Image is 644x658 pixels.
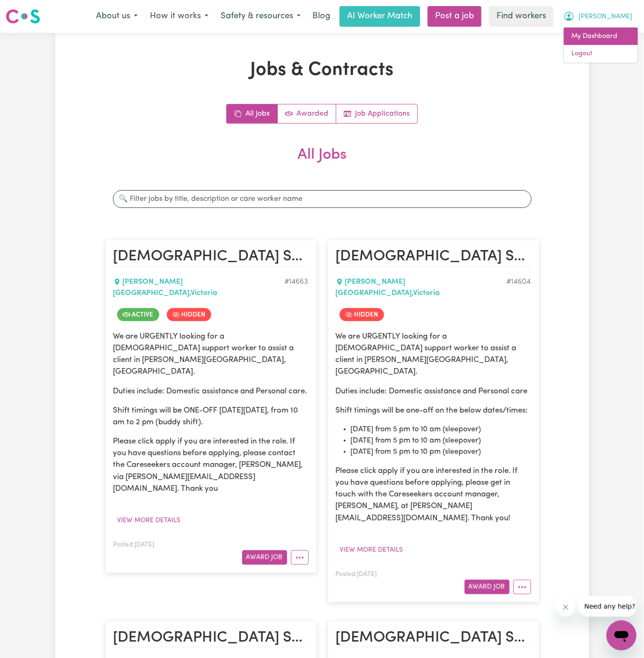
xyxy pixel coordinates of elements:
[336,276,507,299] div: [PERSON_NAME][GEOGRAPHIC_DATA] , Victoria
[113,190,532,208] input: 🔍 Filter jobs by title, description or care worker name
[507,276,531,299] div: Job ID #14604
[113,385,309,397] p: Duties include: Domestic assistance and Personal care.
[113,542,155,548] span: Posted: [DATE]
[113,629,309,648] h2: Female Support Worker Needed ONE OFF In Melton South, VIC
[215,7,307,26] button: Safety & resources
[90,7,144,26] button: About us
[489,6,554,27] a: Find workers
[113,436,309,495] p: Please click apply if you are interested in the role. If you have questions before applying, plea...
[564,28,638,45] a: My Dashboard
[336,543,407,557] button: View more details
[579,596,637,617] iframe: Message from company
[428,6,481,27] a: Post a job
[351,446,531,458] li: [DATE] from 5 pm to 10 pm (sleepover)
[607,621,637,651] iframe: Button to launch messaging window
[336,248,531,266] h2: Female Support Worker Needed ONE OFF In Melton South, VIC
[6,6,40,27] a: Careseekers logo
[336,385,531,397] p: Duties include: Domestic assistance and Personal care
[307,6,336,27] a: Blog
[465,580,510,594] button: Award Job
[291,550,309,565] button: More options
[117,308,159,321] span: Job is active
[167,308,211,321] span: Job is hidden
[513,580,531,594] button: More options
[351,424,531,435] li: [DATE] from 5 pm to 10 am (sleepover)
[285,276,309,299] div: Job ID #14663
[242,550,287,565] button: Award Job
[351,435,531,446] li: [DATE] from 5 pm to 10 am (sleepover)
[336,331,531,378] p: We are URGENTLY looking for a [DEMOGRAPHIC_DATA] support worker to assist a client in [PERSON_NAM...
[336,465,531,524] p: Please click apply if you are interested in the role. If you have questions before applying, plea...
[563,27,638,63] div: My Account
[113,276,285,299] div: [PERSON_NAME][GEOGRAPHIC_DATA] , Victoria
[113,405,309,428] p: Shift timings will be ONE-OFF [DATE][DATE], from 10 am to 2 pm (buddy shift).
[105,59,539,81] h1: Jobs & Contracts
[578,12,632,22] span: [PERSON_NAME]
[336,405,531,416] p: Shift timings will be one-off on the below dates/times:
[144,7,215,26] button: How it works
[278,104,336,123] a: Active jobs
[336,571,377,577] span: Posted: [DATE]
[340,308,384,321] span: Job is hidden
[336,104,417,123] a: Job applications
[113,513,185,528] button: View more details
[6,8,40,25] img: Careseekers logo
[340,6,420,27] a: AI Worker Match
[564,45,638,63] a: Logout
[336,629,531,648] h2: Female Support Worker Needed ONE OFF In Melton South, VIC
[556,598,575,617] iframe: Close message
[113,248,309,266] h2: Female Support Worker Needed In Melton South, VIC
[227,104,278,123] a: All jobs
[557,7,638,26] button: My Account
[105,146,539,179] h2: All Jobs
[113,331,309,378] p: We are URGENTLY looking for a [DEMOGRAPHIC_DATA] support worker to assist a client in [PERSON_NAM...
